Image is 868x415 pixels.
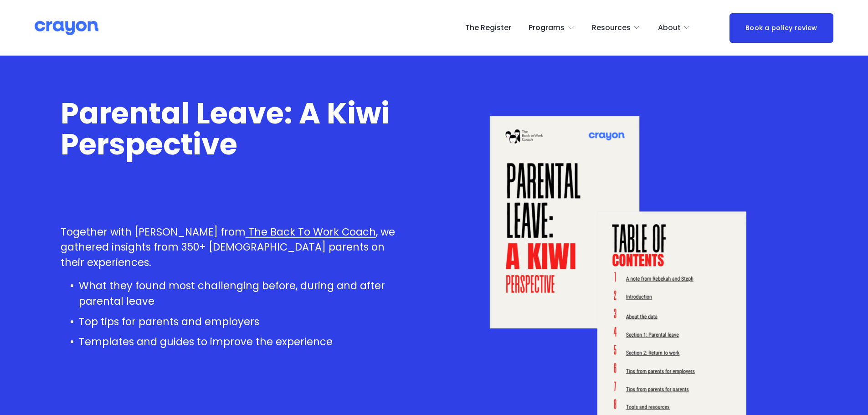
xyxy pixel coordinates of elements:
a: folder dropdown [658,20,691,35]
h1: Parental Leave: A Kiwi Perspective [61,98,401,159]
span: Resources [592,21,631,35]
span: About [658,21,681,35]
a: folder dropdown [592,20,641,35]
a: folder dropdown [529,20,575,35]
a: Book a policy review [729,13,833,43]
p: Templates and guides to improve the experience [79,334,401,350]
a: The Back To Work Coach [246,225,376,239]
span: Programs [529,21,565,35]
img: Crayon [35,20,98,36]
p: What they found most challenging before, during and after parental leave [79,278,401,309]
span: The Back To Work Coach [248,225,376,239]
a: The Register [465,20,511,35]
p: Top tips for parents and employers [79,314,401,330]
p: Together with [PERSON_NAME] from , we gathered insights from 350+ [DEMOGRAPHIC_DATA] parents on t... [61,225,401,271]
